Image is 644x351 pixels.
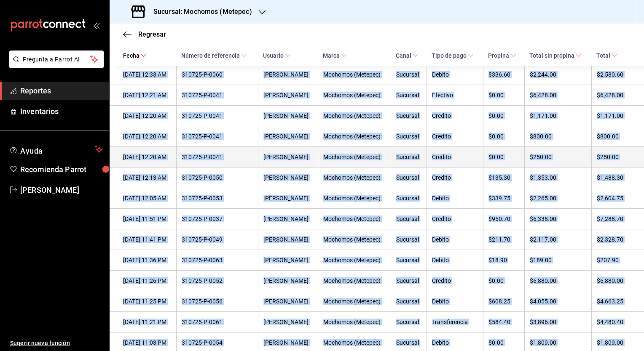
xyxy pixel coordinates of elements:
div: $250.00 [530,154,586,160]
div: Sucursal [396,215,421,222]
div: Sucursal [396,133,421,140]
div: Sucursal [396,257,421,263]
span: Ayuda [20,144,91,154]
div: [DATE] 12:33 AM [123,71,171,78]
div: Credito [432,215,478,222]
div: $584.40 [488,319,519,325]
div: Mochomos (Metepec) [323,277,386,284]
div: $1,171.00 [597,112,631,119]
span: Marca [323,52,347,59]
span: Regresar [138,30,166,38]
div: [DATE] 11:26 PM [123,277,171,284]
div: Mochomos (Metepec) [323,133,386,140]
div: [PERSON_NAME] [263,174,313,181]
div: $211.70 [488,236,519,243]
div: [DATE] 12:20 AM [123,154,171,160]
div: $2,117.00 [530,236,586,243]
div: $6,338.00 [530,215,586,222]
div: 310725-P-0053 [182,195,253,202]
div: [PERSON_NAME] [263,92,313,98]
span: Número de referencia [181,52,247,59]
div: $1,353.00 [530,174,586,181]
div: $2,328.70 [597,236,631,243]
div: Sucursal [396,298,421,305]
div: Mochomos (Metepec) [323,195,386,202]
div: 310725-P-0056 [182,298,253,305]
span: Propina [488,52,516,59]
div: Credito [432,154,478,160]
div: [PERSON_NAME] [263,298,313,305]
div: Credito [432,277,478,284]
div: Sucursal [396,71,421,78]
span: Sugerir nueva función [10,339,102,348]
div: $1,809.00 [530,339,586,346]
div: $2,265.00 [530,195,586,202]
div: Sucursal [396,277,421,284]
div: $2,604.75 [597,195,631,202]
div: $0.00 [488,133,519,140]
div: Debito [432,71,478,78]
div: 310725-P-0061 [182,319,253,325]
span: [PERSON_NAME] [20,184,102,196]
div: Mochomos (Metepec) [323,92,386,98]
div: [PERSON_NAME] [263,195,313,202]
span: Usuario [263,52,291,59]
div: [DATE] 12:21 AM [123,92,171,98]
div: 310725-P-0054 [182,339,253,346]
div: Sucursal [396,319,421,325]
div: $0.00 [488,92,519,98]
div: $6,880.00 [597,277,631,284]
div: Debito [432,257,478,263]
span: Total [596,52,617,59]
div: $608.25 [488,298,519,305]
div: [DATE] 12:20 AM [123,133,171,140]
div: $800.00 [530,133,586,140]
div: 310725-P-0041 [182,154,253,160]
div: Credito [432,174,478,181]
div: $250.00 [597,154,631,160]
div: [DATE] 12:13 AM [123,174,171,181]
div: $3,896.00 [530,319,586,325]
div: Mochomos (Metepec) [323,339,386,346]
div: $135.30 [488,174,519,181]
div: 310725-P-0041 [182,92,253,98]
div: 310725-P-0050 [182,174,253,181]
div: Mochomos (Metepec) [323,215,386,222]
div: $0.00 [488,154,519,160]
div: $2,580.60 [597,71,631,78]
div: [PERSON_NAME] [263,277,313,284]
span: Canal [396,52,419,59]
div: $336.60 [488,71,519,78]
div: Debito [432,298,478,305]
span: Recomienda Parrot [20,164,102,175]
div: 310725-P-0049 [182,236,253,243]
div: Sucursal [396,174,421,181]
div: 310725-P-0060 [182,71,253,78]
div: $4,480.40 [597,319,631,325]
div: Sucursal [396,236,421,243]
div: $18.90 [488,257,519,263]
div: 310725-P-0037 [182,215,253,222]
span: Pregunta a Parrot AI [23,55,91,64]
div: [DATE] 11:25 PM [123,298,171,305]
div: $2,244.00 [530,71,586,78]
div: $189.00 [530,257,586,263]
div: Transferencia [432,319,478,325]
div: $339.75 [488,195,519,202]
span: Tipo de pago [432,52,474,59]
div: [DATE] 11:21 PM [123,319,171,325]
div: [DATE] 12:05 AM [123,195,171,202]
div: [PERSON_NAME] [263,215,313,222]
div: Debito [432,339,478,346]
div: $950.70 [488,215,519,222]
div: Credito [432,133,478,140]
div: Mochomos (Metepec) [323,174,386,181]
span: Inventarios [20,106,102,117]
button: Pregunta a Parrot AI [9,51,104,68]
span: Fecha [123,52,147,59]
div: Mochomos (Metepec) [323,298,386,305]
span: Total sin propina [529,52,582,59]
div: Sucursal [396,112,421,119]
div: Mochomos (Metepec) [323,257,386,263]
div: $0.00 [488,112,519,119]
